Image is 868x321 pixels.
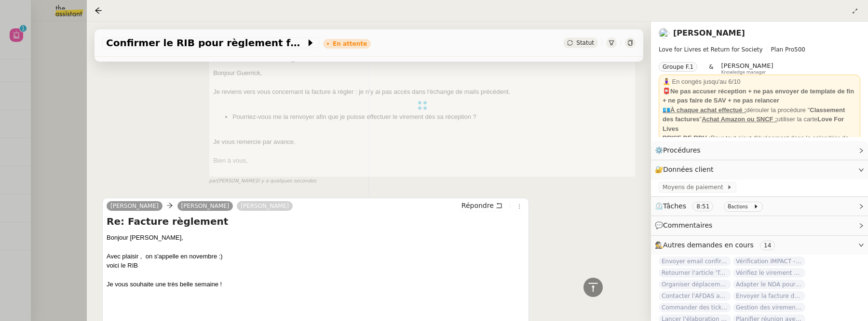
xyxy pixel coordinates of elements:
[663,146,701,154] span: Procédures
[107,215,525,228] h4: Re: Facture règlement
[651,236,868,255] div: 🕵️Autres demandes en cours 14
[655,221,717,229] span: 💬
[663,105,856,134] div: dérouler la procédure " " utiliser la carte
[673,28,745,38] a: [PERSON_NAME]
[760,241,775,250] nz-tag: 14
[659,303,731,312] span: Commander des tickets restaurants [GEOGRAPHIC_DATA] - [DATE]
[659,280,731,289] span: Organiser déplacement à [GEOGRAPHIC_DATA]
[651,160,868,179] div: 🔐Données client
[257,177,316,185] span: il y a quelques secondes
[651,141,868,160] div: ⚙️Procédures
[794,46,805,53] span: 500
[663,133,856,171] div: Pour tout ajout d'événement dans le calendrier de [PERSON_NAME], inviter aux événements les deux ...
[209,177,217,185] span: par
[177,202,233,210] a: [PERSON_NAME]
[655,202,767,210] span: ⏲️
[702,116,777,123] u: Achat Amazon ou SNCF :
[659,268,731,278] span: Retourner l'article 'Tu as oublié mon coeur'
[461,201,494,210] span: Répondre
[106,38,306,48] span: Confirmer le RIB pour règlement facture
[721,62,773,75] app-user-label: Knowledge manager
[721,70,766,75] span: Knowledge manager
[659,28,669,39] img: users%2FtFhOaBya8rNVU5KG7br7ns1BCvi2%2Favatar%2Faa8c47da-ee6c-4101-9e7d-730f2e64f978
[651,216,868,235] div: 💬Commentaires
[655,241,779,249] span: 🕵️
[663,116,844,132] strong: Love For Lives
[663,77,856,87] div: 🧘‍♀️ En congés jusqu'au 6/10
[458,200,506,211] button: Répondre
[333,41,367,47] div: En attente
[709,62,713,75] span: &
[733,257,805,266] span: Vérification IMPACT - AEPC CONCORDE
[107,202,163,210] a: [PERSON_NAME]
[771,46,794,53] span: Plan Pro
[733,268,805,278] span: Vérifiez le virement de 10 K€
[107,261,525,270] div: voici le RIB
[733,291,805,301] span: Envoyer la facture de l'atelier
[663,106,746,114] u: 💶À chaque achat effectué :
[107,280,525,289] div: Je vous souhaite une très belle semaine !
[663,221,712,229] span: Commentaires
[663,88,854,104] strong: 📮Ne pas accuser réception + ne pas envoyer de template de fin + ne pas faire de SAV + ne pas rela...
[663,166,714,173] span: Données client
[655,164,718,175] span: 🔐
[733,280,805,289] span: Adapter le NDA pour [PERSON_NAME]
[209,177,316,185] small: [PERSON_NAME]
[659,46,763,53] span: Love for Livres et Return for Society
[663,202,686,210] span: Tâches
[692,202,713,211] nz-tag: 8:51
[728,203,732,210] span: 8
[651,197,868,216] div: ⏲️Tâches 8:51 8actions
[731,204,748,209] small: actions
[663,241,754,249] span: Autres demandes en cours
[663,182,727,192] span: Moyens de paiement
[659,62,697,72] nz-tag: Groupe F.1
[659,257,731,266] span: Envoyer email confirmation Masterclass
[107,252,525,261] div: Avec plaisir , on s'appelle en novembre :)
[576,39,594,46] span: Statut
[107,233,525,243] div: Bonjour [PERSON_NAME],
[663,134,711,141] u: PRISE DE RDV :
[721,62,773,69] span: [PERSON_NAME]
[733,303,805,312] span: Gestion des virements de salaire mensuel - [DATE]
[655,145,705,156] span: ⚙️
[237,202,293,210] a: [PERSON_NAME]
[659,291,731,301] span: Contacter l'AFDAS aujourd'hui pour contrat Zaineb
